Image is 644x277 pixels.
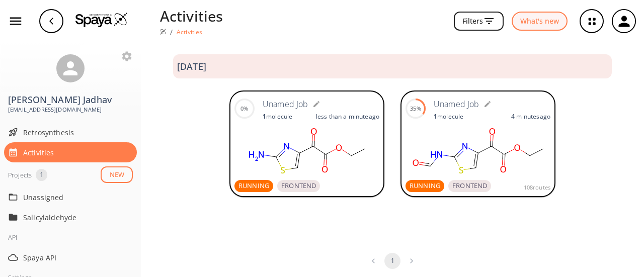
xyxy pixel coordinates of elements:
span: Spaya API [23,252,133,263]
div: Projects [8,169,32,181]
p: 4 minutes ago [511,112,550,121]
h6: Unamed Job [263,98,308,111]
button: NEW [101,166,133,183]
nav: pagination navigation [364,253,421,269]
svg: O=C(OCC)C(C1=CSC(N)=N1)=O [234,126,379,176]
span: Activities [23,147,133,158]
span: FRONTEND [277,181,320,191]
svg: O=C(OCC)C(C1=CSC(NC=O)=N1)=O [406,126,550,176]
span: RUNNING [234,181,273,191]
div: Retrosynthesis [4,122,137,142]
img: Logo Spaya [75,12,128,27]
a: 35%Unamed Job1molecule4 minutesagoRUNNINGFRONTEND108routes [400,90,555,199]
h3: [PERSON_NAME] Jadhav [8,95,133,105]
h3: [DATE] [177,61,206,72]
span: 108 routes [524,183,550,192]
strong: 1 [263,112,266,121]
button: What's new [512,12,568,31]
li: / [170,27,173,37]
p: molecule [263,112,292,121]
span: [EMAIL_ADDRESS][DOMAIN_NAME] [8,105,133,114]
span: Retrosynthesis [23,127,133,138]
p: Activities [160,5,223,27]
button: page 1 [384,253,400,269]
div: Unassigned [4,187,137,207]
h6: Unamed Job [434,98,479,111]
div: 0% [240,104,248,113]
p: Activities [177,28,203,36]
strong: 1 [434,112,437,121]
span: Unassigned [23,192,133,203]
p: Salicylaldehyde [23,212,104,223]
p: molecule [434,112,463,121]
span: RUNNING [406,181,444,191]
button: Filters [454,12,504,31]
div: Salicylaldehyde [4,207,137,227]
a: 0%Unamed Job1moleculeless than a minuteagoRUNNINGFRONTEND [229,90,384,199]
p: less than a minute ago [316,112,379,121]
span: 1 [36,170,47,180]
img: Spaya logo [160,29,166,35]
div: 35% [410,104,421,113]
div: Activities [4,142,137,162]
span: FRONTEND [448,181,491,191]
div: Spaya API [4,247,137,267]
